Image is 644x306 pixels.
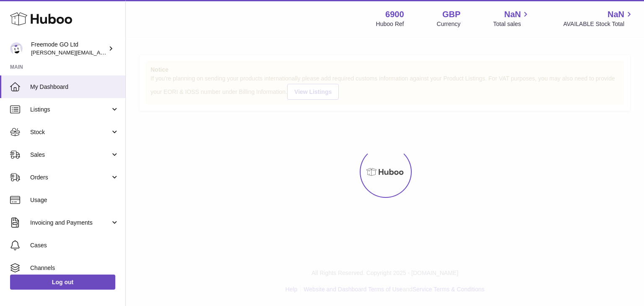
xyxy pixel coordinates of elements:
[30,106,110,114] span: Listings
[385,9,404,20] strong: 6900
[493,20,530,28] span: Total sales
[376,20,404,28] div: Huboo Ref
[30,219,110,227] span: Invoicing and Payments
[493,9,530,28] a: NaN Total sales
[437,20,461,28] div: Currency
[30,151,110,159] span: Sales
[31,41,106,57] div: Freemode GO Ltd
[31,49,168,56] span: [PERSON_NAME][EMAIL_ADDRESS][DOMAIN_NAME]
[10,275,115,290] a: Log out
[504,9,521,20] span: NaN
[30,264,119,272] span: Channels
[30,241,119,249] span: Cases
[10,42,23,55] img: lenka.smikniarova@gioteck.com
[30,196,119,204] span: Usage
[563,20,634,28] span: AVAILABLE Stock Total
[563,9,634,28] a: NaN AVAILABLE Stock Total
[30,174,110,182] span: Orders
[608,9,624,20] span: NaN
[30,83,119,91] span: My Dashboard
[30,128,110,136] span: Stock
[442,9,460,20] strong: GBP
